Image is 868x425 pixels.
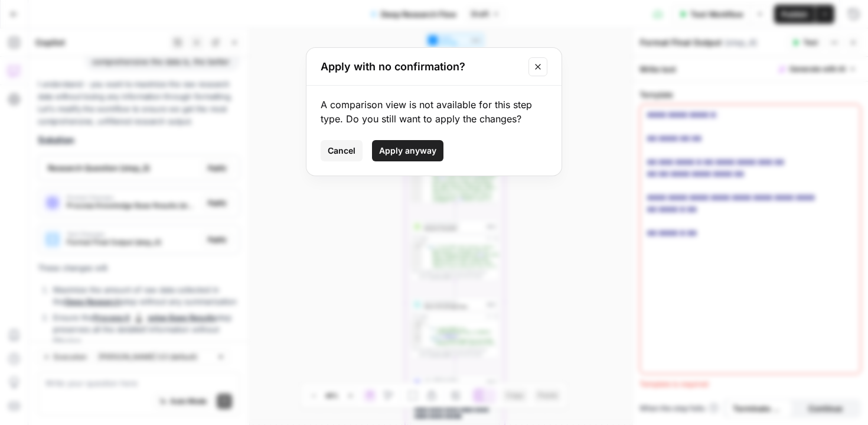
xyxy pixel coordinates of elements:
[328,145,355,157] span: Cancel
[379,145,436,157] span: Apply anyway
[321,59,521,75] h2: Apply with no confirmation?
[321,140,363,161] button: Cancel
[372,140,443,161] button: Apply anyway
[528,57,547,76] button: Close modal
[321,98,547,126] div: A comparison view is not available for this step type. Do you still want to apply the changes?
